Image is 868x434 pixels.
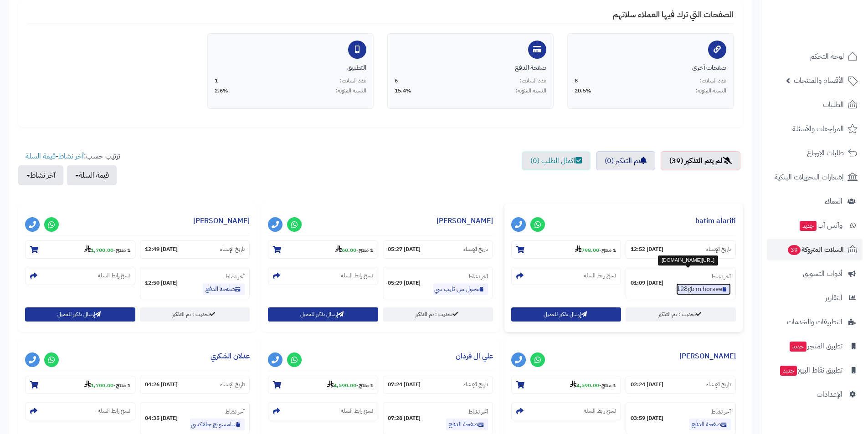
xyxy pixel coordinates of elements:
[522,151,591,170] a: اكمال الطلب (0)
[84,381,113,389] strong: 1,700.00
[84,245,130,254] small: -
[468,408,488,416] small: آخر نشاط
[225,272,245,281] small: آخر نشاط
[193,215,250,226] a: [PERSON_NAME]
[511,240,621,259] section: 1 منتج-798.00
[335,246,356,254] strong: 60.00
[516,87,546,95] span: النسبة المئوية:
[575,245,616,254] small: -
[116,246,130,254] strong: 1 منتج
[780,366,797,376] span: جديد
[767,166,863,188] a: إشعارات التحويلات البنكية
[799,219,842,232] span: وآتس آب
[215,87,228,95] span: 2.6%
[711,408,731,416] small: آخر نشاط
[767,335,863,357] a: تطبيق المتجرجديد
[341,272,373,280] small: نسخ رابط السلة
[26,151,56,162] a: قيمة السلة
[395,63,546,72] div: صفحة الدفع
[84,246,113,254] strong: 1,700.00
[575,87,591,95] span: 20.5%
[140,307,250,322] a: تحديث : تم التذكير
[676,283,731,295] a: iphone 17 pro max 64gb 128gb m horsee
[327,380,373,389] small: -
[661,151,740,170] a: لم يتم التذكير (39)
[787,316,842,328] span: التطبيقات والخدمات
[433,283,488,295] a: محول من تايب سي إلى فيجا
[767,190,863,212] a: العملاء
[803,267,842,280] span: أدوات التسويق
[116,381,130,389] strong: 1 منتج
[767,263,863,285] a: أدوات التسويق
[203,283,245,295] a: صفحة الدفع
[268,307,378,322] button: إرسال تذكير للعميل
[584,407,616,415] small: نسخ رابط السلة
[767,94,863,116] a: الطلبات
[388,381,421,388] strong: [DATE] 07:24
[395,87,411,95] span: 15.4%
[145,381,178,388] strong: [DATE] 04:26
[511,376,621,394] section: 1 منتج-4,590.00
[468,272,488,281] small: آخر نشاط
[335,245,373,254] small: -
[98,272,130,280] small: نسخ رابط السلة
[767,46,863,67] a: لوحة التحكم
[25,376,135,394] section: 1 منتج-1,700.00
[767,239,863,260] a: السلات المتروكة39
[359,246,373,254] strong: 1 منتج
[27,10,734,24] h4: الصفحات التي ترك فيها العملاء سلاتهم
[789,340,842,352] span: تطبيق المتجر
[658,255,718,266] div: [URL][DOMAIN_NAME]
[767,214,863,236] a: وآتس آبجديد
[696,87,726,95] span: النسبة المئوية:
[706,245,731,253] small: تاريخ الإنشاء
[767,118,863,140] a: المراجعات والأسئلة
[268,402,378,420] section: نسخ رابط السلة
[98,407,130,415] small: نسخ رابط السلة
[584,272,616,280] small: نسخ رابط السلة
[601,246,616,254] strong: 1 منتج
[767,142,863,164] a: طلبات الإرجاع
[190,419,245,430] a: سامسونج جالاكسي a72
[810,50,844,63] span: لوحة التحكم
[145,279,178,287] strong: [DATE] 12:50
[767,311,863,333] a: التطبيقات والخدمات
[695,215,736,226] a: hatim alarifi
[25,267,135,285] section: نسخ رابط السلة
[341,407,373,415] small: نسخ رابط السلة
[456,351,493,362] a: علي ال فردان
[215,77,218,85] span: 1
[18,151,120,185] ul: ترتيب حسب: -
[395,77,398,85] span: 6
[388,279,421,287] strong: [DATE] 05:29
[787,245,801,255] span: 39
[359,381,373,389] strong: 1 منتج
[794,74,844,87] span: الأقسام والمنتجات
[767,287,863,309] a: التقارير
[825,195,842,208] span: العملاء
[775,171,844,184] span: إشعارات التحويلات البنكية
[67,165,117,185] button: قيمة السلة
[268,267,378,285] section: نسخ رابط السلة
[225,408,245,416] small: آخر نشاط
[327,381,356,389] strong: 4,590.00
[787,243,844,256] span: السلات المتروكة
[25,240,135,259] section: 1 منتج-1,700.00
[767,359,863,381] a: تطبيق نقاط البيعجديد
[767,383,863,405] a: الإعدادات
[706,381,731,388] small: تاريخ الإنشاء
[215,63,366,72] div: التطبيق
[268,376,378,394] section: 1 منتج-4,590.00
[631,414,663,422] strong: [DATE] 03:59
[570,381,599,389] strong: 4,590.00
[463,245,488,253] small: تاريخ الإنشاء
[511,402,621,420] section: نسخ رابط السلة
[570,380,616,389] small: -
[689,419,731,430] a: صفحة الدفع
[145,414,178,422] strong: [DATE] 04:35
[631,381,663,388] strong: [DATE] 02:24
[520,77,546,85] span: عدد السلات:
[511,307,621,322] button: إرسال تذكير للعميل
[626,307,736,322] a: تحديث : تم التذكير
[58,151,84,162] a: آخر نشاط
